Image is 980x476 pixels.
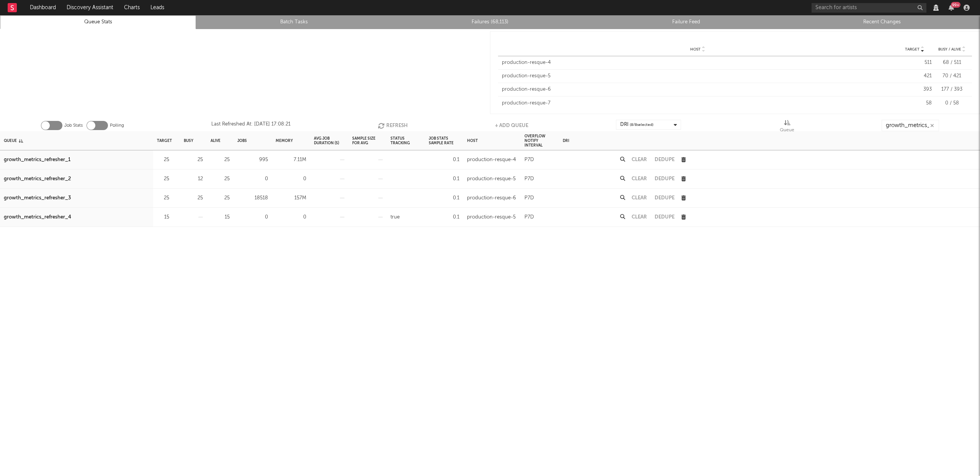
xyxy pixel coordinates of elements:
div: production-resque-5 [467,213,516,222]
div: Sample Size For Avg [352,132,383,149]
div: Alive [211,132,220,149]
a: Failures (68,113) [396,18,584,27]
div: Jobs [237,132,247,149]
a: Batch Tasks [200,18,388,27]
div: production-resque-5 [502,72,893,80]
div: 0.1 [429,213,459,222]
div: true [390,213,400,222]
a: growth_metrics_refresher_4 [4,213,71,222]
input: Search... [882,120,939,131]
a: growth_metrics_refresher_2 [4,174,71,184]
span: Target [905,47,920,52]
input: Search for artists [812,3,926,13]
a: Recent Changes [788,18,976,27]
a: Queue Stats [4,18,192,27]
div: Memory [276,132,293,149]
div: production-resque-7 [502,99,893,107]
div: Busy [184,132,193,149]
div: 99 + [951,2,960,8]
div: 0 / 58 [936,99,968,107]
div: 995 [237,155,268,165]
div: 0.1 [429,174,459,184]
div: DRI [620,120,653,129]
div: 25 [184,194,203,203]
label: Polling [110,121,124,130]
button: Clear [632,215,647,220]
div: 25 [157,174,169,184]
div: P7D [524,174,534,184]
button: Clear [632,196,647,201]
span: Busy / Alive [938,47,961,52]
div: DRI [563,132,569,149]
div: 0 [237,213,268,222]
button: Dedupe [655,176,675,181]
span: Host [690,47,701,52]
div: 15 [211,213,230,222]
button: Dedupe [655,215,675,220]
div: P7D [524,213,534,222]
div: 70 / 421 [936,72,968,80]
button: Clear [632,176,647,181]
div: 25 [211,155,230,165]
div: 58 [897,99,932,107]
div: 7.11M [276,155,306,165]
div: 421 [897,72,932,80]
div: Queue [4,132,23,149]
button: Dedupe [655,196,675,201]
button: + Add Queue [495,120,528,131]
div: 15 [157,213,169,222]
div: 0.1 [429,155,459,165]
div: production-resque-4 [502,59,893,67]
div: P7D [524,194,534,203]
div: Avg Job Duration (s) [314,132,345,149]
div: Queue [780,126,794,135]
button: Dedupe [655,157,675,162]
div: production-resque-5 [467,174,516,184]
div: production-resque-6 [502,86,893,93]
div: 511 [897,59,932,67]
button: Refresh [378,120,408,131]
a: growth_metrics_refresher_3 [4,194,71,203]
label: Job Stats [64,121,83,130]
div: 12 [184,174,203,184]
div: 0.1 [429,194,459,203]
div: P7D [524,155,534,165]
div: Job Stats Sample Rate [429,132,459,149]
div: 25 [184,155,203,165]
div: Overflow Notify Interval [524,132,555,149]
div: Host [467,132,478,149]
div: 393 [897,86,932,93]
div: Status Tracking [390,132,421,149]
div: production-resque-4 [467,155,516,165]
div: 177 / 393 [936,86,968,93]
div: 0 [276,213,306,222]
div: 25 [211,174,230,184]
div: 25 [157,155,169,165]
a: growth_metrics_refresher_1 [4,155,70,165]
div: Last Refreshed At: [DATE] 17:08:21 [211,120,291,131]
span: ( 8 / 8 selected) [630,120,653,129]
button: 99+ [949,5,954,11]
div: 68 / 511 [936,59,968,67]
div: 157M [276,194,306,203]
div: 0 [237,174,268,184]
div: 25 [157,194,169,203]
div: 18518 [237,194,268,203]
div: Target [157,132,172,149]
div: 0 [276,174,306,184]
div: production-resque-6 [467,194,516,203]
button: Clear [632,157,647,162]
div: Queue [780,120,794,134]
div: 25 [211,194,230,203]
a: Failure Feed [592,18,780,27]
